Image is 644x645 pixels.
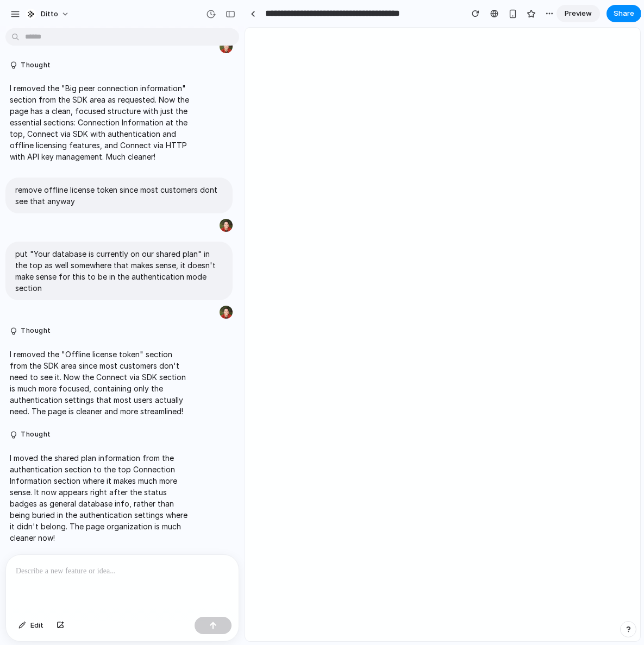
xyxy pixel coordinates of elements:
span: Edit [30,620,43,631]
span: Share [614,8,634,19]
p: I moved the shared plan information from the authentication section to the top Connection Informa... [10,452,191,543]
button: Edit [13,617,49,634]
p: I removed the "Big peer connection information" section from the SDK area as requested. Now the p... [10,83,191,162]
button: Share [607,5,641,22]
p: I removed the "Offline license token" section from the SDK area since most customers don't need t... [10,349,191,417]
button: Ditto [21,5,75,23]
p: remove offline license token since most customers dont see that anyway [15,184,223,207]
span: Preview [565,8,592,19]
span: Ditto [41,9,58,20]
p: put "Your database is currently on our shared plan" in the top as well somewhere that makes sense... [15,248,223,294]
a: Preview [557,5,600,22]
